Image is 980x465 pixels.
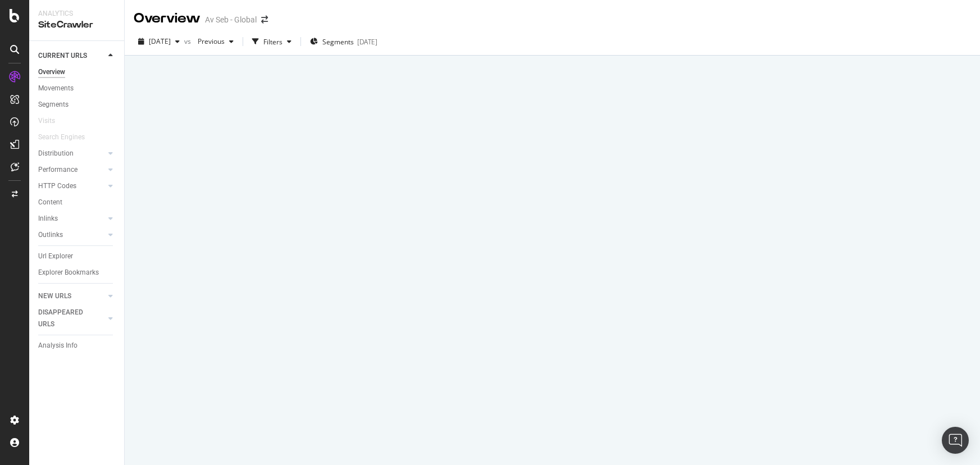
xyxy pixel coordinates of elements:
span: 2025 Sep. 17th [149,37,171,46]
span: Segments [322,37,354,47]
div: Content [38,197,62,208]
a: Segments [38,99,116,111]
span: vs [184,37,193,46]
div: Distribution [38,148,74,159]
a: NEW URLS [38,290,105,302]
div: [DATE] [357,37,377,47]
a: Visits [38,115,66,127]
div: Movements [38,83,74,94]
div: Performance [38,164,78,176]
a: Movements [38,83,116,94]
span: Previous [193,37,225,46]
a: Content [38,197,116,208]
div: Visits [38,115,55,127]
a: Performance [38,164,105,176]
button: Filters [248,33,296,51]
a: Overview [38,66,116,78]
div: DISAPPEARED URLS [38,307,95,330]
button: Previous [193,33,238,51]
a: Distribution [38,148,105,159]
div: Filters [263,37,282,47]
a: DISAPPEARED URLS [38,307,105,330]
div: Analytics [38,9,115,19]
a: HTTP Codes [38,180,105,192]
div: arrow-right-arrow-left [261,16,268,24]
div: Inlinks [38,213,58,225]
a: Explorer Bookmarks [38,267,116,279]
div: SiteCrawler [38,19,115,31]
a: CURRENT URLS [38,50,105,62]
a: Inlinks [38,213,105,225]
a: Search Engines [38,131,96,143]
a: Analysis Info [38,340,116,352]
button: [DATE] [134,33,184,51]
div: Open Intercom Messenger [942,427,969,454]
div: Overview [134,9,200,28]
div: Outlinks [38,229,63,241]
div: Explorer Bookmarks [38,267,99,279]
div: Overview [38,66,65,78]
div: Segments [38,99,69,111]
div: CURRENT URLS [38,50,87,62]
div: Url Explorer [38,250,73,262]
button: Segments[DATE] [306,33,382,51]
a: Outlinks [38,229,105,241]
div: Search Engines [38,131,85,143]
div: NEW URLS [38,290,71,302]
a: Url Explorer [38,250,116,262]
div: Analysis Info [38,340,78,352]
div: Av Seb - Global [205,14,257,25]
div: HTTP Codes [38,180,76,192]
